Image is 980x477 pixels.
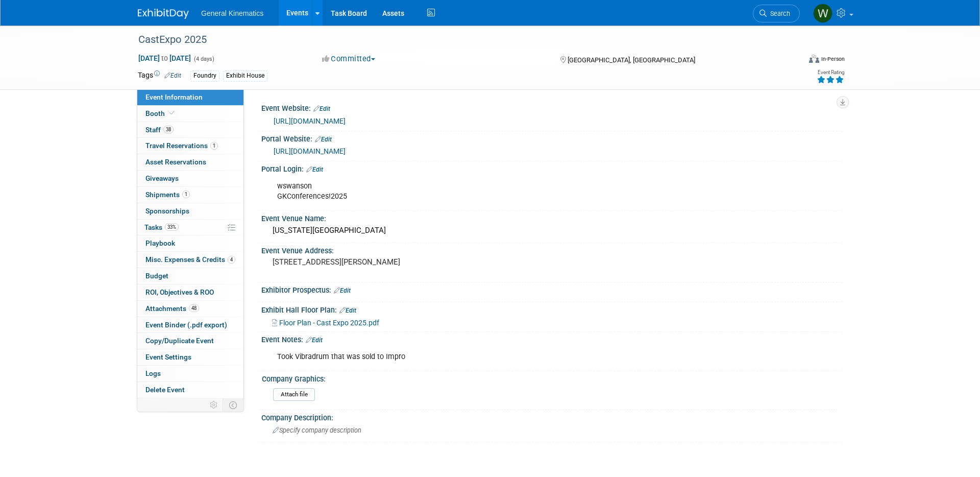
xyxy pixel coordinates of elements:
a: Edit [306,337,323,344]
span: Playbook [145,239,175,247]
img: ExhibitDay [138,9,189,19]
span: [GEOGRAPHIC_DATA], [GEOGRAPHIC_DATA] [568,56,695,64]
span: Copy/Duplicate Event [145,337,214,345]
span: Staff [145,126,174,134]
div: Portal Website: [261,131,842,145]
a: Event Information [137,89,243,105]
a: [URL][DOMAIN_NAME] [274,117,346,125]
a: Edit [306,166,323,173]
div: Foundry [190,70,219,81]
span: Logs [145,369,161,377]
a: Sponsorships [137,203,243,219]
span: Delete Event [145,386,185,394]
span: 38 [163,126,174,133]
div: Portal Login: [261,161,842,175]
a: Copy/Duplicate Event [137,333,243,349]
div: In-Person [821,55,845,63]
span: Sponsorships [145,207,189,215]
td: Tags [138,70,181,82]
div: Exhibit House [223,70,267,81]
a: Event Settings [137,349,243,365]
span: Event Binder (.pdf export) [145,321,227,329]
span: 1 [210,142,218,150]
div: Event Venue Name: [261,211,842,224]
a: Event Binder (.pdf export) [137,317,243,333]
a: Delete Event [137,382,243,398]
span: Giveaways [145,174,179,182]
a: Budget [137,268,243,284]
div: Company Graphics: [262,371,838,384]
span: 1 [182,190,190,198]
div: Exhibit Hall Floor Plan: [261,302,842,316]
div: Event Rating [817,70,844,75]
span: Travel Reservations [145,141,218,150]
div: Event Format [740,53,845,68]
a: [URL][DOMAIN_NAME] [274,147,346,155]
div: Event Website: [261,101,842,114]
span: 48 [189,304,199,312]
span: Search [767,10,790,17]
div: Exhibitor Prospectus: [261,282,842,296]
span: Attachments [145,304,199,313]
span: Misc. Expenses & Credits [145,255,235,264]
a: Asset Reservations [137,154,243,170]
a: Giveaways [137,171,243,186]
a: Edit [334,287,351,294]
td: Personalize Event Tab Strip [205,398,223,412]
div: Company Description: [261,410,842,423]
a: Staff38 [137,122,243,138]
span: Shipments [145,190,190,199]
a: Playbook [137,235,243,251]
a: Attachments48 [137,301,243,317]
a: Misc. Expenses & Credits4 [137,252,243,268]
span: to [160,54,169,62]
div: [US_STATE][GEOGRAPHIC_DATA] [269,223,835,238]
span: Specify company description [273,426,361,434]
div: CastExpo 2025 [135,31,785,49]
a: Booth [137,106,243,122]
span: General Kinematics [201,9,263,17]
span: Tasks [144,223,179,231]
td: Toggle Event Tabs [223,398,244,412]
span: 33% [165,223,179,231]
a: Edit [313,105,330,112]
a: Edit [164,72,181,79]
span: Booth [145,109,177,117]
pre: [STREET_ADDRESS][PERSON_NAME] [273,257,492,267]
div: wswanson GKConferences!2025 [270,176,730,207]
i: Booth reservation complete [169,110,175,116]
span: [DATE] [DATE] [138,54,191,63]
a: Travel Reservations1 [137,138,243,154]
span: Budget [145,272,168,280]
div: Took Vibradrum that was sold to Impro [270,347,730,367]
a: ROI, Objectives & ROO [137,284,243,300]
button: Committed [318,54,379,64]
a: Edit [315,136,332,143]
div: Event Notes: [261,332,842,345]
a: Search [753,5,800,22]
span: (4 days) [193,56,214,62]
a: Logs [137,366,243,381]
span: Event Information [145,93,203,101]
a: Shipments1 [137,187,243,203]
a: Tasks33% [137,220,243,235]
span: ROI, Objectives & ROO [145,288,214,296]
a: Edit [339,307,356,314]
span: Event Settings [145,353,191,361]
img: Whitney Swanson [813,4,832,23]
span: Asset Reservations [145,158,206,166]
img: Format-Inperson.png [809,55,819,63]
span: Floor Plan - Cast Expo 2025.pdf [279,319,379,327]
a: Floor Plan - Cast Expo 2025.pdf [272,319,379,327]
span: 4 [228,256,235,264]
div: Event Venue Address: [261,243,842,256]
